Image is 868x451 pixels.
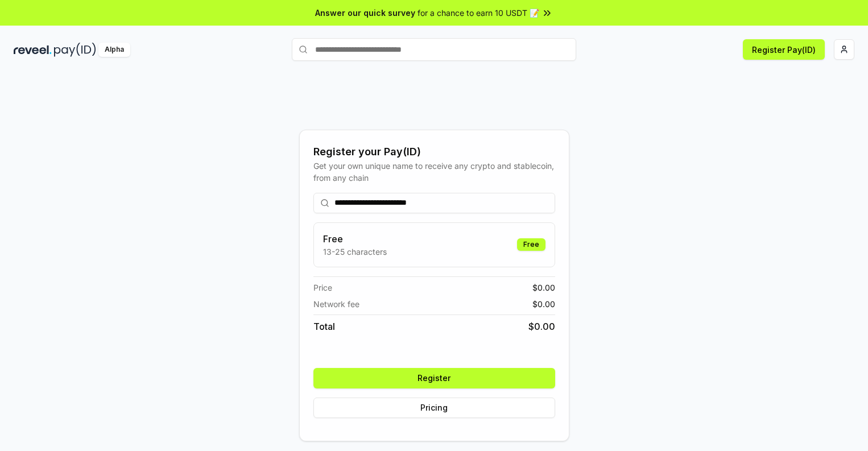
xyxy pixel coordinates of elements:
[313,298,359,310] span: Network fee
[313,282,332,293] span: Price
[313,398,555,418] button: Pricing
[313,144,555,160] div: Register your Pay(ID)
[313,368,555,388] button: Register
[528,320,555,333] span: $ 0.00
[323,246,387,258] p: 13-25 characters
[313,320,335,333] span: Total
[517,238,545,251] div: Free
[98,43,130,57] div: Alpha
[532,282,555,293] span: $ 0.00
[743,39,825,60] button: Register Pay(ID)
[418,7,539,19] span: for a chance to earn 10 USDT 📝
[532,298,555,310] span: $ 0.00
[14,43,52,57] img: reveel_dark
[313,160,555,184] div: Get your own unique name to receive any crypto and stablecoin, from any chain
[323,232,387,246] h3: Free
[54,43,96,57] img: pay_id
[315,7,415,19] span: Answer our quick survey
